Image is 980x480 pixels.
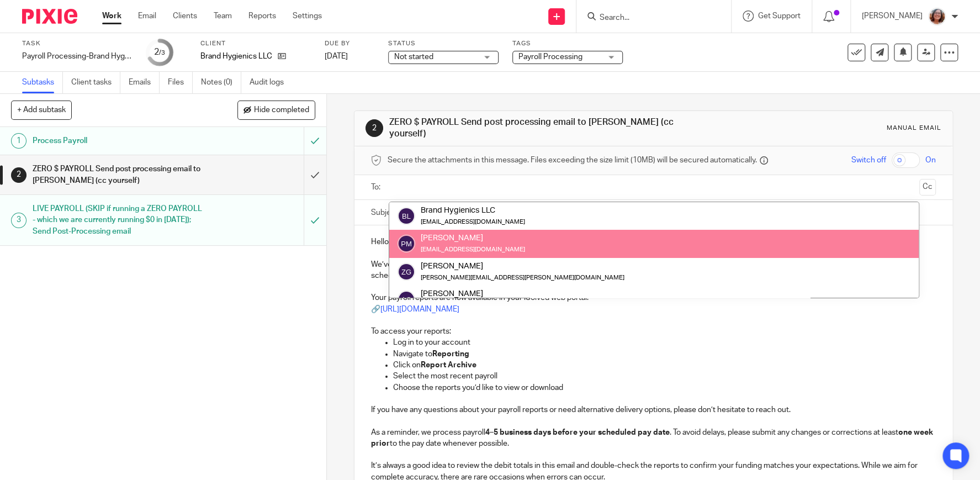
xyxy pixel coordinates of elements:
a: Clients [173,10,197,22]
img: svg%3E [398,291,415,308]
small: [EMAIL_ADDRESS][DOMAIN_NAME] [421,246,525,252]
button: Cc [919,179,936,196]
strong: Report Archive [421,361,476,369]
img: svg%3E [398,235,415,252]
p: [PERSON_NAME] [862,10,923,22]
label: Client [200,39,311,48]
span: Not started [394,53,433,61]
div: 1 [11,133,27,149]
strong: 4–5 business days before your scheduled pay date [485,429,670,436]
h1: ZERO $ PAYROLL Send post processing email to [PERSON_NAME] (cc yourself) [33,161,206,189]
small: [PERSON_NAME][EMAIL_ADDRESS][PERSON_NAME][DOMAIN_NAME] [421,274,624,280]
div: [PERSON_NAME] [421,260,624,271]
p: If you have any questions about your payroll reports or need alternative delivery options, please... [371,404,936,415]
div: 2 [365,119,383,137]
button: + Add subtask [11,101,72,119]
a: Settings [293,10,322,22]
span: Payroll Processing [518,53,582,61]
strong: Reporting [432,350,469,358]
h1: ZERO $ PAYROLL Send post processing email to [PERSON_NAME] (cc yourself) [389,117,677,140]
div: 3 [11,213,27,228]
input: Search [598,13,698,23]
p: We’ve completed processing your payroll for . The total amount that will be withdrawn from your b... [371,259,936,282]
div: [PERSON_NAME] [421,288,575,299]
small: /3 [159,50,165,56]
strong: one week prior [371,429,935,447]
a: Files [168,72,193,93]
div: Payroll Processing-Brand Hygienics [22,51,133,62]
label: Task [22,39,133,48]
span: Secure the attachments in this message. Files exceeding the size limit (10MB) will be secured aut... [388,155,757,166]
img: svg%3E [398,207,415,225]
a: Subtasks [22,72,63,93]
img: Pixie [22,9,77,24]
p: Brand Hygienics LLC [200,51,272,62]
div: 2 [154,46,165,59]
p: As a reminder, we process payroll . To avoid delays, please submit any changes or corrections at ... [371,427,936,450]
p: Click on [393,360,936,371]
span: On [925,155,936,166]
p: Log in to your account [393,337,936,348]
p: To access your reports: [371,326,936,337]
label: Due by [325,39,374,48]
h1: LIVE PAYROLL (SKIP if running a ZERO PAYROLL - which we are currently running $0 in [DATE]); Send... [33,201,206,240]
p: Your payroll reports are now available in your iSolved web portal: 🔗 [371,292,936,315]
span: Get Support [758,12,801,20]
a: Notes (0) [201,72,241,93]
a: [URL][DOMAIN_NAME] [380,305,459,313]
a: Email [138,10,156,22]
div: Brand Hygienics LLC [421,205,525,216]
a: Team [214,10,232,22]
a: Client tasks [71,72,120,93]
a: Work [102,10,121,22]
img: LB%20Reg%20Headshot%208-2-23.jpg [928,8,946,25]
label: To: [371,182,383,193]
a: Emails [129,72,160,93]
small: [EMAIL_ADDRESS][DOMAIN_NAME] [421,219,525,225]
span: [DATE] [325,52,348,60]
label: Tags [512,39,623,48]
p: Navigate to [393,349,936,360]
div: [PERSON_NAME] [421,233,525,244]
span: Hide completed [254,106,309,115]
p: Hello, [371,236,936,247]
label: Subject: [371,207,400,218]
p: Select the most recent payroll [393,371,936,382]
div: 2 [11,167,27,183]
label: Status [388,39,499,48]
a: Reports [248,10,276,22]
img: svg%3E [398,262,415,280]
h1: Process Payroll [33,133,206,149]
div: Manual email [887,124,941,133]
button: Hide completed [237,101,315,119]
a: Audit logs [250,72,292,93]
p: Choose the reports you’d like to view or download [393,382,936,393]
span: Switch off [851,155,886,166]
